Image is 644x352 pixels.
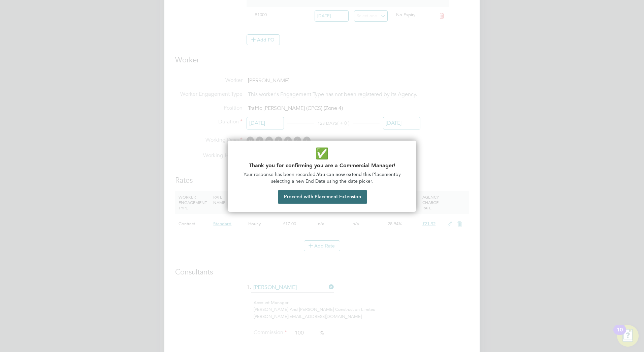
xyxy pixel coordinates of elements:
[278,190,367,204] button: Proceed with Placement Extension
[228,141,416,212] div: Commercial Manager Confirmation
[236,162,408,169] h2: Thank you for confirming you are a Commercial Manager!
[317,172,395,177] strong: You can now extend this Placement
[244,172,317,177] span: Your response has been recorded.
[236,146,408,161] p: ✅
